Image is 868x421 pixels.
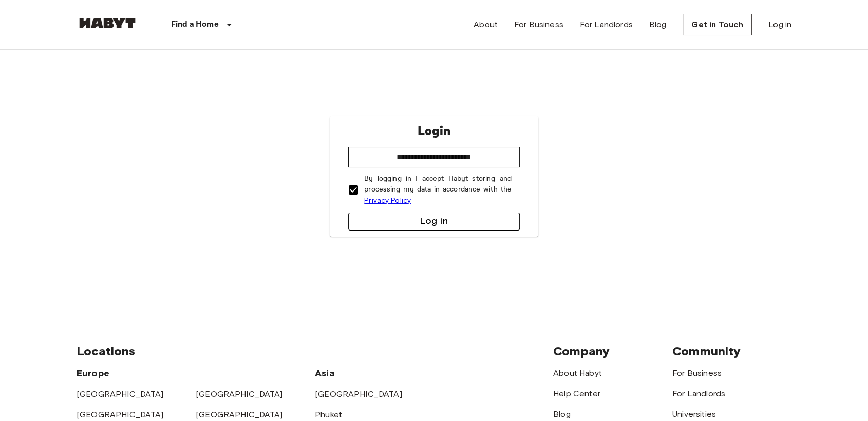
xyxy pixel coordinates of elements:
[315,368,335,379] span: Asia
[77,368,109,379] span: Europe
[672,389,725,398] a: For Landlords
[196,410,283,419] a: [GEOGRAPHIC_DATA]
[553,343,610,358] span: Company
[315,410,342,419] a: Phuket
[77,18,138,28] img: Habyt
[768,18,791,31] a: Log in
[474,18,498,31] a: About
[553,409,571,419] a: Blog
[514,18,563,31] a: For Business
[418,122,450,141] p: Login
[196,389,283,399] a: [GEOGRAPHIC_DATA]
[672,343,741,358] span: Community
[672,368,722,378] a: For Business
[580,18,633,31] a: For Landlords
[553,389,600,398] a: Help Center
[649,18,667,31] a: Blog
[315,389,402,399] a: [GEOGRAPHIC_DATA]
[683,14,752,35] a: Get in Touch
[672,409,716,419] a: Universities
[171,18,219,31] p: Find a Home
[77,343,135,358] span: Locations
[364,196,411,205] a: Privacy Policy
[77,410,164,419] a: [GEOGRAPHIC_DATA]
[553,368,602,378] a: About Habyt
[348,213,520,231] button: Log in
[77,389,164,399] a: [GEOGRAPHIC_DATA]
[364,174,512,206] p: By logging in I accept Habyt storing and processing my data in accordance with the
